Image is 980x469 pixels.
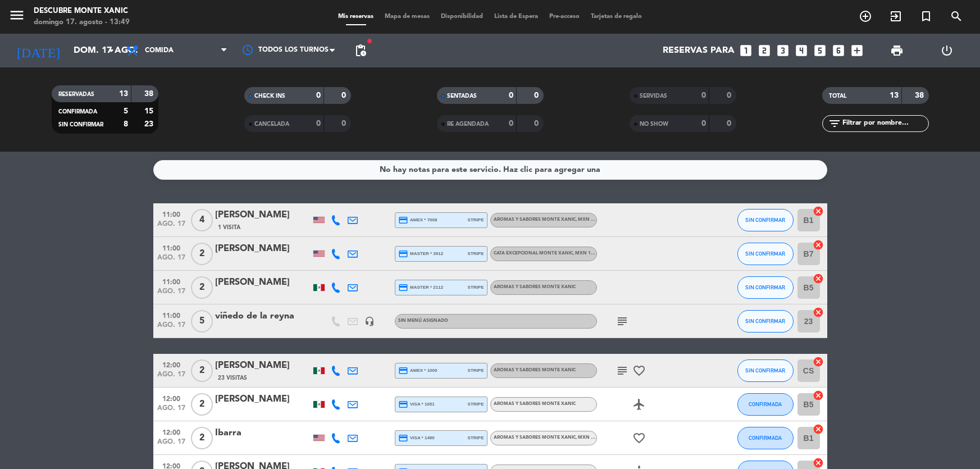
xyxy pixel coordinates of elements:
div: [PERSON_NAME] [215,392,311,407]
strong: 0 [316,92,321,99]
span: RESERVAR MESA [850,7,881,26]
i: cancel [813,239,824,251]
span: , MXN 1050 [573,251,599,256]
span: SENTADAS [447,93,477,99]
i: credit_card [398,399,408,409]
i: [DATE] [8,38,68,63]
strong: 5 [124,107,128,115]
i: looks_5 [813,43,827,58]
span: 12:00 [157,391,185,404]
div: [PERSON_NAME] [215,208,311,222]
strong: 0 [534,92,541,99]
span: CONFIRMADA [749,435,782,441]
i: credit_card [398,283,408,293]
span: 12:00 [157,425,185,438]
span: ago. 17 [157,438,185,451]
strong: 0 [341,92,348,99]
span: SIN CONFIRMAR [745,251,785,257]
span: Mis reservas [332,13,379,20]
button: CONFIRMADA [737,427,794,449]
button: SIN CONFIRMAR [737,276,794,299]
i: looks_3 [776,43,790,58]
span: stripe [468,216,484,224]
span: ago. 17 [157,321,185,334]
span: 11:00 [157,241,185,254]
span: , MXN 1050 [576,217,602,222]
span: 2 [191,243,213,265]
span: 2 [191,276,213,299]
i: looks_6 [831,43,846,58]
span: stripe [468,400,484,408]
i: looks_4 [794,43,809,58]
strong: 38 [915,92,926,99]
i: power_settings_new [940,44,954,57]
strong: 13 [890,92,899,99]
span: SIN CONFIRMAR [58,122,103,128]
span: ago. 17 [157,371,185,384]
span: RESERVADAS [58,92,94,97]
strong: 0 [727,120,733,128]
div: [PERSON_NAME] [215,242,311,256]
span: print [890,44,904,57]
span: 11:00 [157,275,185,288]
i: turned_in_not [919,10,933,23]
span: 12:00 [157,358,185,371]
span: fiber_manual_record [366,38,373,44]
span: 23 Visitas [218,374,247,383]
div: Ibarra [215,426,311,440]
i: add_circle_outline [859,10,872,23]
span: ago. 17 [157,220,185,233]
div: [PERSON_NAME] [215,275,311,290]
i: cancel [813,390,824,401]
span: RE AGENDADA [447,121,489,127]
i: menu [8,7,25,24]
div: domingo 17. agosto - 13:49 [34,17,130,28]
i: arrow_drop_down [104,44,118,57]
button: SIN CONFIRMAR [737,310,794,333]
span: 2 [191,359,213,382]
div: Descubre Monte Xanic [34,6,130,17]
span: Aromas y Sabores Monte Xanic [494,435,602,440]
span: ago. 17 [157,404,185,417]
strong: 23 [144,120,156,128]
span: visa * 1490 [398,433,435,443]
span: Aromas y Sabores Monte Xanic [494,402,576,406]
span: SIN CONFIRMAR [745,318,785,324]
span: CONFIRMADA [749,401,782,407]
span: 2 [191,393,213,416]
span: CHECK INS [254,93,285,99]
span: SERVIDAS [640,93,667,99]
span: Reserva especial [911,7,941,26]
span: SIN CONFIRMAR [745,284,785,290]
span: Reservas para [663,45,735,56]
span: Aromas y Sabores Monte Xanic [494,368,576,372]
span: SIN CONFIRMAR [745,217,785,223]
i: cancel [813,457,824,468]
span: TOTAL [829,93,846,99]
i: cancel [813,307,824,318]
i: credit_card [398,215,408,225]
span: BUSCAR [941,7,972,26]
i: subject [616,364,629,377]
span: ago. 17 [157,288,185,300]
span: Tarjetas de regalo [585,13,648,20]
i: credit_card [398,366,408,376]
span: 11:00 [157,308,185,321]
div: No hay notas para este servicio. Haz clic para agregar una [380,163,600,176]
button: menu [8,7,25,28]
strong: 0 [701,120,706,128]
i: credit_card [398,249,408,259]
span: SIN CONFIRMAR [745,367,785,374]
span: Cata Excepcional Monte Xanic [494,251,599,256]
strong: 0 [509,120,513,128]
span: amex * 7008 [398,215,437,225]
span: stripe [468,284,484,291]
div: [PERSON_NAME] [215,358,311,373]
span: Aromas y Sabores Monte Xanic [494,217,602,222]
span: Pre-acceso [544,13,585,20]
span: CANCELADA [254,121,289,127]
span: NO SHOW [640,121,668,127]
i: cancel [813,273,824,284]
span: stripe [468,250,484,257]
i: airplanemode_active [632,398,646,411]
